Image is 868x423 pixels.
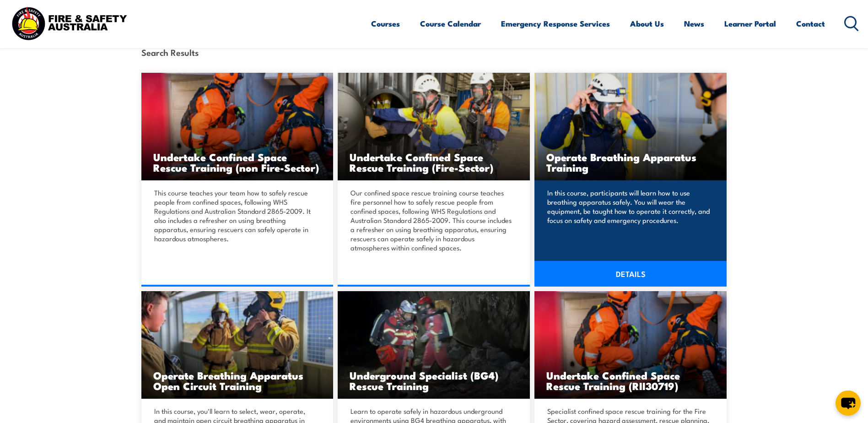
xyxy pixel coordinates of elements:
[153,152,322,173] h3: Undertake Confined Space Rescue Training (non Fire-Sector)
[141,46,199,58] strong: Search Results
[534,261,727,287] a: DETAILS
[684,11,704,36] a: News
[338,291,530,399] a: Underground Specialist (BG4) Rescue Training
[338,73,530,180] a: Undertake Confined Space Rescue Training (Fire-Sector)
[534,73,727,180] a: Operate Breathing Apparatus Training
[420,11,481,36] a: Course Calendar
[154,188,318,243] p: This course teaches your team how to safely rescue people from confined spaces, following WHS Reg...
[534,73,727,180] img: Operate breathing apparatus-626
[141,291,334,399] img: Open Circuit Breathing Apparatus Training
[630,11,664,36] a: About Us
[534,291,727,399] img: Undertake Confined Space Rescue Training (non Fire-Sector) (2)
[153,370,322,391] h3: Operate Breathing Apparatus Open Circuit Training
[141,73,334,180] img: Undertake Confined Space Rescue Training (non Fire-Sector) (2)
[534,291,727,399] a: Undertake Confined Space Rescue Training (RII30719)
[141,73,334,180] a: Undertake Confined Space Rescue Training (non Fire-Sector)
[338,73,530,180] img: Undertake Confined Space Rescue (Fire-Sector) TRAINING
[836,390,861,416] button: chat-button
[547,188,711,225] p: In this course, participants will learn how to use breathing apparatus safely. You will wear the ...
[141,291,334,399] a: Operate Breathing Apparatus Open Circuit Training
[350,370,518,391] h3: Underground Specialist (BG4) Rescue Training
[546,152,715,173] h3: Operate Breathing Apparatus Training
[350,188,514,252] p: Our confined space rescue training course teaches fire personnel how to safely rescue people from...
[371,11,400,36] a: Courses
[796,11,825,36] a: Contact
[501,11,610,36] a: Emergency Response Services
[546,370,715,391] h3: Undertake Confined Space Rescue Training (RII30719)
[338,291,530,399] img: Underground mine rescue
[350,152,518,173] h3: Undertake Confined Space Rescue Training (Fire-Sector)
[724,11,776,36] a: Learner Portal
